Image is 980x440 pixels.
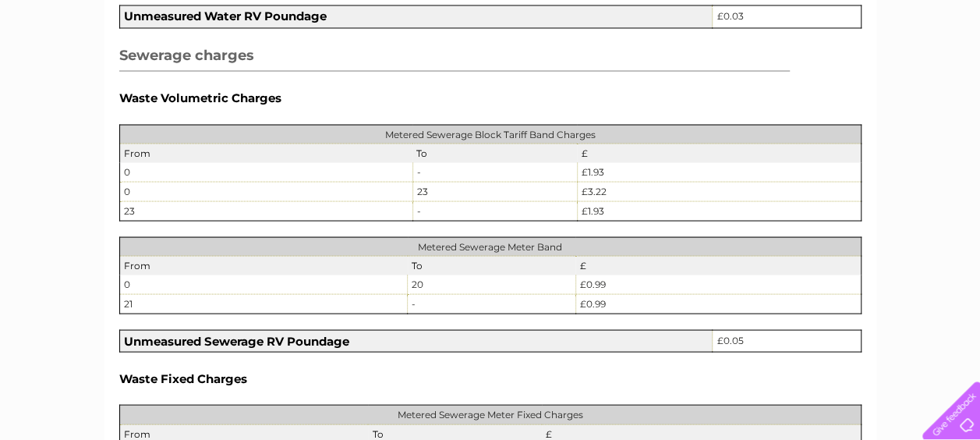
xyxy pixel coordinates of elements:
[119,181,412,200] td: 0
[706,66,735,78] a: Water
[119,371,861,385] h5: Waste Fixed Charges
[124,9,327,23] b: Unmeasured Water RV Poundage
[686,8,794,27] a: 0333 014 3131
[577,181,861,200] td: £3.22
[408,256,576,275] th: To
[844,66,867,78] a: Blog
[119,200,412,220] td: 23
[929,66,965,78] a: Log out
[408,293,576,313] td: -
[575,275,861,293] td: £0.99
[876,66,915,78] a: Contact
[577,144,861,162] th: £
[119,275,408,293] td: 0
[119,124,861,144] td: Metered Sewerage Block Tariff Band Charges
[124,333,349,348] b: Unmeasured Sewerage RV Poundage
[34,41,114,88] img: logo.png
[408,275,576,293] td: 20
[713,5,861,27] td: £0.03
[119,256,408,275] th: From
[412,181,577,200] td: 23
[412,144,577,162] th: To
[119,162,412,181] td: 0
[577,200,861,220] td: £1.93
[119,293,408,313] td: 21
[575,256,861,275] th: £
[788,66,835,78] a: Telecoms
[119,44,791,72] h3: Sewerage charges
[119,90,861,104] h5: Waste Volumetric Charges
[119,405,861,424] td: Metered Sewerage Meter Fixed Charges
[412,200,577,220] td: -
[713,329,861,351] td: £0.05
[575,293,861,313] td: £0.99
[119,144,412,162] th: From
[577,162,861,181] td: £1.93
[745,66,779,78] a: Energy
[119,236,861,256] td: Metered Sewerage Meter Band
[122,9,859,76] div: Clear Business is a trading name of Verastar Limited (registered in [GEOGRAPHIC_DATA] No. 3667643...
[412,162,577,181] td: -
